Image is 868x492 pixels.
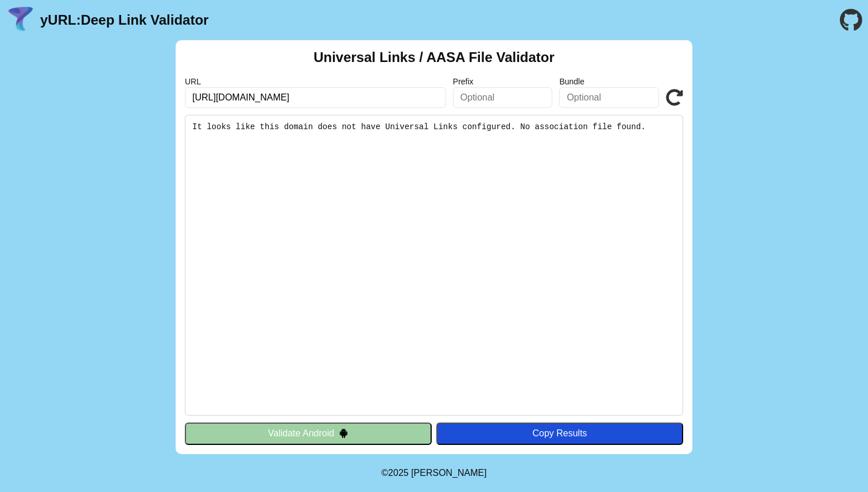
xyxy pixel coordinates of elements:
[185,115,683,416] pre: It looks like this domain does not have Universal Links configured. No association file found.
[411,468,487,478] a: Michael Ibragimchayev's Personal Site
[185,77,446,86] label: URL
[313,49,555,65] h2: Universal Links / AASA File Validator
[559,87,659,108] input: Optional
[388,468,409,478] span: 2025
[6,5,36,35] img: yURL Logo
[453,77,553,86] label: Prefix
[559,77,659,86] label: Bundle
[40,12,208,28] a: yURL:Deep Link Validator
[339,428,348,438] img: droidIcon.svg
[442,428,677,439] div: Copy Results
[453,87,553,108] input: Optional
[185,87,446,108] input: Required
[381,454,486,492] footer: ©
[436,423,683,444] button: Copy Results
[185,423,432,444] button: Validate Android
